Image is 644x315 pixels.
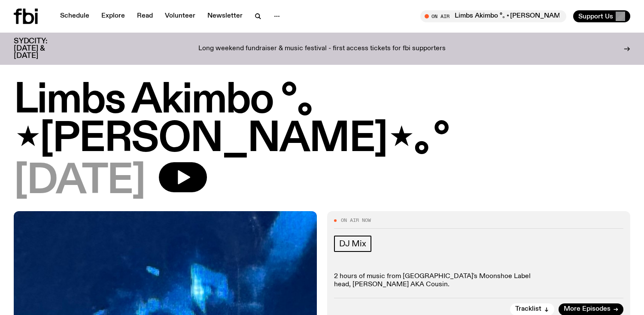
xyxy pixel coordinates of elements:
[14,82,630,159] h1: Limbs Akimbo °｡⋆[PERSON_NAME]⋆｡°
[14,38,69,60] h3: SYDCITY: [DATE] & [DATE]
[55,10,94,22] a: Schedule
[573,10,630,22] button: Support Us
[564,306,611,312] span: More Episodes
[334,236,371,252] a: DJ Mix
[202,10,248,22] a: Newsletter
[132,10,158,22] a: Read
[341,218,371,223] span: On Air Now
[160,10,200,22] a: Volunteer
[578,12,613,20] span: Support Us
[420,10,566,22] button: On AirLimbs Akimbo °｡⋆[PERSON_NAME]⋆｡°
[334,273,623,289] p: 2 hours of music from [GEOGRAPHIC_DATA]'s Moonshoe Label head, [PERSON_NAME] AKA Cousin.
[515,306,541,312] span: Tracklist
[96,10,130,22] a: Explore
[198,45,446,53] p: Long weekend fundraiser & music festival - first access tickets for fbi supporters
[14,162,145,201] span: [DATE]
[339,239,366,248] span: DJ Mix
